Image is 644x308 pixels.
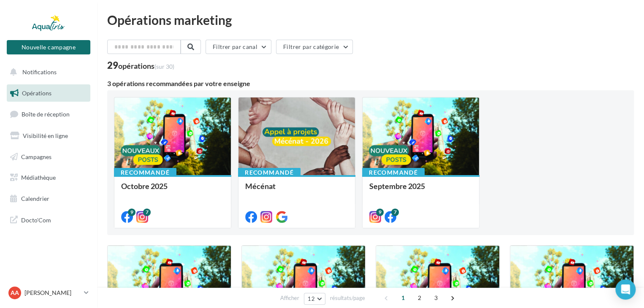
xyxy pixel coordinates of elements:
[391,208,399,216] div: 7
[330,294,365,302] span: résultats/page
[22,89,51,97] span: Opérations
[5,105,92,123] a: Boîte de réception
[304,293,325,305] button: 12
[21,174,56,181] span: Médiathèque
[5,190,92,208] a: Calendrier
[107,14,634,26] div: Opérations marketing
[238,168,300,177] div: Recommandé
[5,127,92,145] a: Visibilité en ligne
[21,153,51,160] span: Campagnes
[11,289,19,297] span: AA
[376,208,384,216] div: 9
[21,195,49,202] span: Calendrier
[107,80,634,87] div: 3 opérations recommandées par votre enseigne
[308,295,315,302] span: 12
[615,279,636,300] div: Open Intercom Messenger
[118,62,174,70] div: opérations
[5,84,92,102] a: Opérations
[24,289,81,297] p: [PERSON_NAME]
[280,294,299,302] span: Afficher
[114,168,176,177] div: Recommandé
[143,208,151,216] div: 7
[5,169,92,186] a: Médiathèque
[245,182,348,199] div: Mécénat
[429,291,443,305] span: 3
[107,61,174,70] div: 29
[21,214,51,225] span: Docto'Com
[128,208,135,216] div: 9
[396,291,410,305] span: 1
[154,63,174,70] span: (sur 30)
[7,40,90,54] button: Nouvelle campagne
[206,40,271,54] button: Filtrer par canal
[22,68,57,76] span: Notifications
[5,211,92,229] a: Docto'Com
[121,182,224,199] div: Octobre 2025
[362,168,425,177] div: Recommandé
[413,291,426,305] span: 2
[5,148,92,166] a: Campagnes
[23,132,68,139] span: Visibilité en ligne
[369,182,472,199] div: Septembre 2025
[22,111,70,118] span: Boîte de réception
[5,63,89,81] button: Notifications
[276,40,353,54] button: Filtrer par catégorie
[7,285,90,301] a: AA [PERSON_NAME]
